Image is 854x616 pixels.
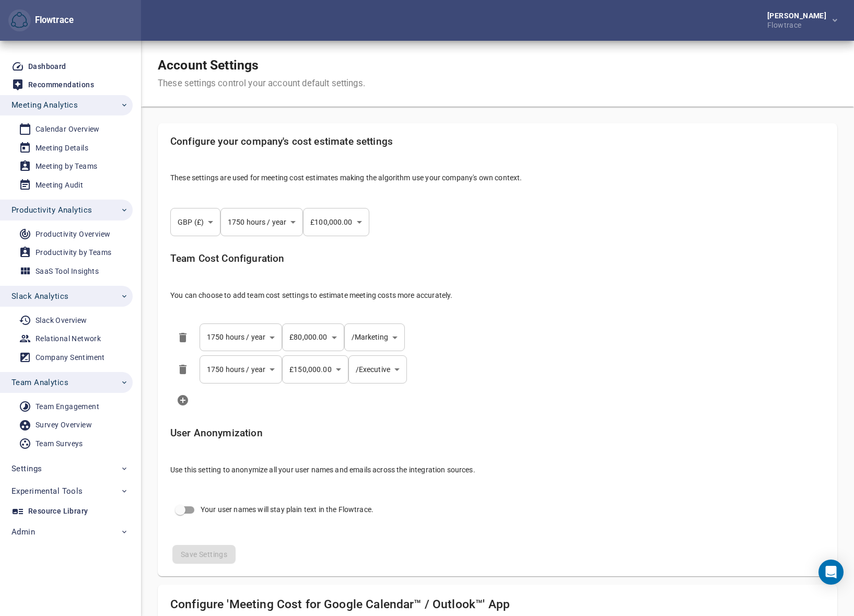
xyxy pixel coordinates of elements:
[170,464,825,475] p: Use this setting to anonymize all your user names and emails across the integration sources.
[158,77,365,90] div: These settings control your account default settings.
[162,419,833,492] div: You can choose to anonymize your users emails and names from the Flowtrace users. This setting is...
[220,208,303,236] div: 1750 hours / year
[11,203,92,217] span: Productivity Analytics
[170,325,195,350] button: Delete this item
[36,437,83,450] div: Team Surveys
[767,12,830,19] div: [PERSON_NAME]
[36,332,101,345] div: Relational Network
[11,289,68,303] span: Slack Analytics
[11,462,42,475] span: Settings
[170,253,825,265] h5: Team Cost Configuration
[36,142,88,155] div: Meeting Details
[303,208,369,236] div: £100,000.00
[36,314,87,327] div: Slack Overview
[282,355,348,383] div: £150,000.00
[36,400,99,413] div: Team Engagement
[28,78,94,91] div: Recommendations
[8,9,74,32] div: Flowtrace
[170,357,195,382] button: Delete this item
[170,290,825,300] p: You can choose to add team cost settings to estimate meeting costs more accurately.
[170,427,825,439] h5: User Anonymization
[36,228,110,241] div: Productivity Overview
[200,323,282,352] div: 1750 hours / year
[36,419,92,432] div: Survey Overview
[348,355,407,383] div: /Executive
[170,388,195,413] button: Add new item
[28,60,66,73] div: Dashboard
[36,265,99,278] div: SaaS Tool Insights
[170,208,220,236] div: GBP (£)
[170,172,825,183] p: These settings are used for meeting cost estimates making the algorithm use your company's own co...
[818,560,844,585] div: Open Intercom Messenger
[158,57,365,73] h1: Account Settings
[36,246,111,259] div: Productivity by Teams
[170,597,825,611] h4: Configure 'Meeting Cost for Google Calendar™ / Outlook™' App
[28,505,88,518] div: Resource Library
[200,355,282,383] div: 1750 hours / year
[8,9,31,32] button: Flowtrace
[162,492,385,528] div: Your user names will stay plain text in the Flowtrace.
[170,136,825,148] h5: Configure your company's cost estimate settings
[767,19,830,29] div: Flowtrace
[36,351,105,364] div: Company Sentiment
[751,9,846,32] button: [PERSON_NAME]Flowtrace
[36,179,83,192] div: Meeting Audit
[36,160,97,173] div: Meeting by Teams
[31,14,74,27] div: Flowtrace
[344,323,405,352] div: /Marketing
[11,98,78,112] span: Meeting Analytics
[36,123,100,136] div: Calendar Overview
[11,484,83,498] span: Experimental Tools
[11,376,68,389] span: Team Analytics
[11,525,35,539] span: Admin
[11,12,28,29] img: Flowtrace
[282,323,344,352] div: £80,000.00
